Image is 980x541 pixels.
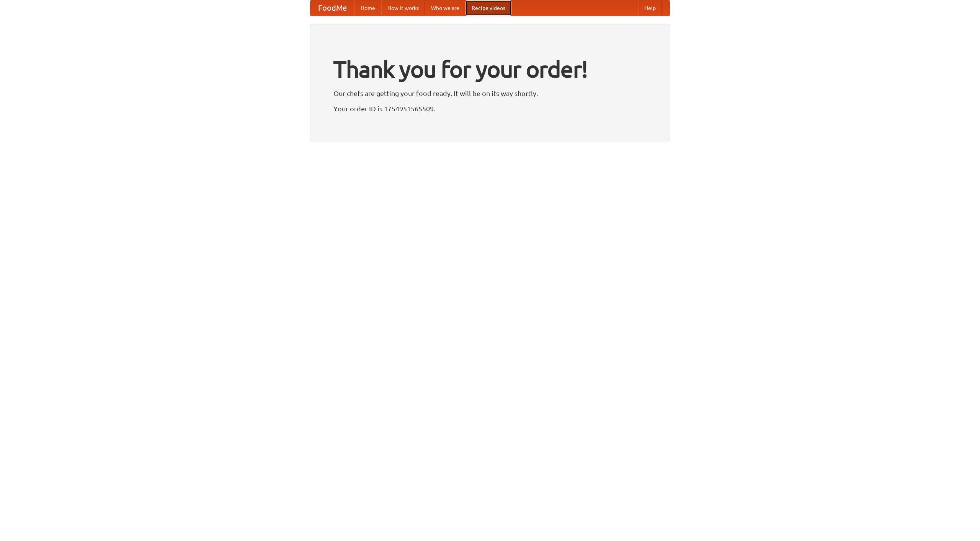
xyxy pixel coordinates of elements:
a: How it works [381,0,425,16]
a: Recipe videos [465,0,511,16]
a: Help [638,0,662,16]
p: Our chefs are getting your food ready. It will be on its way shortly. [333,88,647,99]
p: Your order ID is 1754951565509. [333,103,647,114]
a: Who we are [425,0,465,16]
a: Home [354,0,381,16]
h1: Thank you for your order! [333,51,647,88]
a: FoodMe [310,0,354,16]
